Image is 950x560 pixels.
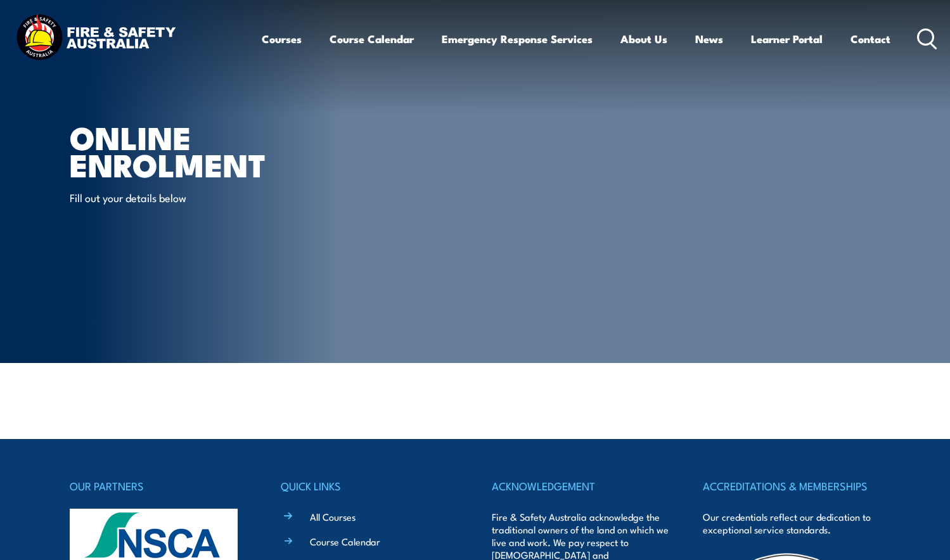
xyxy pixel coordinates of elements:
a: Course Calendar [310,535,380,548]
h4: QUICK LINKS [281,477,458,495]
a: About Us [620,22,667,56]
a: News [695,22,723,56]
a: Emergency Response Services [442,22,593,56]
h4: ACCREDITATIONS & MEMBERSHIPS [703,477,880,495]
a: Learner Portal [751,22,823,56]
h1: Online Enrolment [70,123,383,177]
p: Our credentials reflect our dedication to exceptional service standards. [703,511,880,536]
a: Course Calendar [330,22,414,56]
a: All Courses [310,510,356,523]
h4: OUR PARTNERS [70,477,247,495]
a: Contact [851,22,890,56]
p: Fill out your details below [70,190,301,205]
a: Courses [262,22,302,56]
h4: ACKNOWLEDGEMENT [492,477,669,495]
